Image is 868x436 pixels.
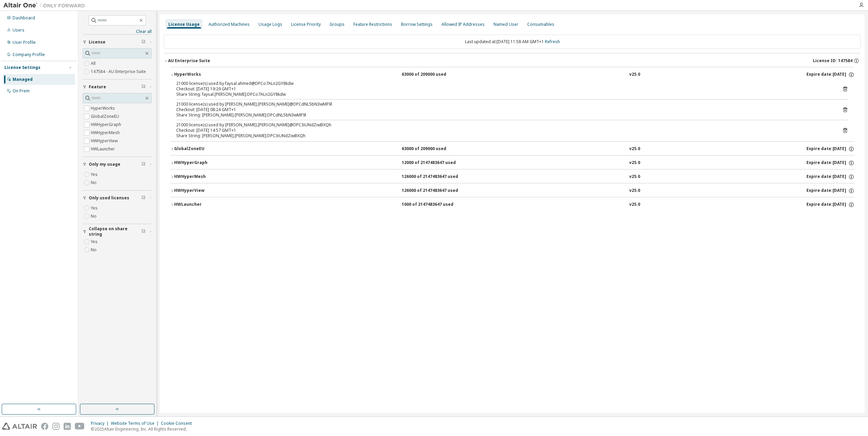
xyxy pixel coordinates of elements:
[176,92,832,97] div: Share String: faysal.[PERSON_NAME]:DPCo7ALn2GY8kdw
[91,212,98,220] label: No
[91,170,99,179] label: Yes
[168,22,200,27] div: License Usage
[402,174,463,180] div: 126000 of 2147483647 used
[176,86,832,92] div: Checkout: [DATE] 19:29 GMT+1
[402,188,463,194] div: 126000 of 2147483647 used
[402,146,463,152] div: 63000 of 209000 used
[13,28,24,33] div: Users
[174,202,235,208] div: HWLauncher
[258,22,282,27] div: Usage Logs
[176,81,832,86] div: 21000 license(s) used by faysal.ahmed@DPCo7ALn2GY8kdw
[161,421,196,426] div: Cookie Consent
[170,169,854,184] button: HWHyperMesh126000 of 2147483647 usedv25.0Expire date:[DATE]
[813,58,852,63] span: License ID: 147584
[629,160,640,166] div: v25.0
[629,202,640,208] div: v25.0
[545,39,560,44] a: Refresh
[353,22,392,27] div: Feature Restrictions
[629,174,640,180] div: v25.0
[806,160,854,166] div: Expire date: [DATE]
[176,102,832,107] div: 21000 license(s) used by [PERSON_NAME].[PERSON_NAME]@DPCdNL5bN3wMF9l
[629,72,640,78] div: v25.0
[89,226,141,237] span: Collapse on share string
[170,197,854,212] button: HWLauncher1000 of 2147483647 usedv25.0Expire date:[DATE]
[91,421,111,426] div: Privacy
[174,174,235,180] div: HWHyperMesh
[176,122,832,128] div: 21000 license(s) used by [PERSON_NAME].[PERSON_NAME]@DPC3iUNdZiwBXQh
[91,145,116,153] label: HWLauncher
[83,79,152,94] button: Feature
[83,29,152,34] a: Clear all
[91,179,98,187] label: No
[170,183,854,198] button: HWHyperView126000 of 2147483647 usedv25.0Expire date:[DATE]
[174,72,235,78] div: HyperWorks
[91,121,122,129] label: HWHyperGraph
[176,107,832,112] div: Checkout: [DATE] 08:24 GMT+1
[629,188,640,194] div: v25.0
[174,188,235,194] div: HWHyperView
[91,59,97,68] label: All
[13,15,35,21] div: Dashboard
[806,72,854,78] div: Expire date: [DATE]
[2,423,37,430] img: altair_logo.svg
[402,202,463,208] div: 1000 of 2147483647 used
[441,22,485,27] div: Allowed IP Addresses
[3,2,88,9] img: Altair One
[91,246,98,254] label: No
[89,195,129,201] span: Only used licenses
[168,58,210,63] div: AU Enterprise Suite
[91,238,99,246] label: Yes
[291,22,321,27] div: License Priority
[141,84,146,90] span: Clear filter
[91,426,196,432] p: © 2025 Altair Engineering, Inc. All Rights Reserved.
[176,112,832,118] div: Share String: [PERSON_NAME].[PERSON_NAME]:DPCdNL5bN3wMF9l
[330,22,345,27] div: Groups
[401,22,433,27] div: Borrow Settings
[176,133,832,139] div: Share String: [PERSON_NAME].[PERSON_NAME]:DPC3iUNdZiwBXQh
[164,35,861,49] div: Last updated at: [DATE] 11:58 AM GMT+1
[208,22,250,27] div: Authorized Machines
[141,229,146,234] span: Clear filter
[13,40,36,45] div: User Profile
[806,202,854,208] div: Expire date: [DATE]
[806,146,854,152] div: Expire date: [DATE]
[52,423,60,430] img: instagram.svg
[141,162,146,167] span: Clear filter
[83,190,152,205] button: Only used licenses
[402,72,463,78] div: 63000 of 209000 used
[91,68,147,76] label: 147584 - AU Enterprise Suite
[89,39,105,45] span: License
[13,88,30,94] div: On Prem
[75,423,85,430] img: youtube.svg
[41,423,48,430] img: facebook.svg
[83,224,152,239] button: Collapse on share string
[174,160,235,166] div: HWHyperGraph
[13,77,33,82] div: Managed
[527,22,554,27] div: Consumables
[64,423,71,430] img: linkedin.svg
[629,146,640,152] div: v25.0
[174,146,235,152] div: GlobalZoneEU
[91,129,121,137] label: HWHyperMesh
[141,39,146,45] span: Clear filter
[91,104,116,112] label: HyperWorks
[170,142,854,157] button: GlobalZoneEU63000 of 209000 usedv25.0Expire date:[DATE]
[91,112,120,121] label: GlobalZoneEU
[176,128,832,133] div: Checkout: [DATE] 14:57 GMT+1
[83,35,152,50] button: License
[89,162,120,167] span: Only my usage
[806,188,854,194] div: Expire date: [DATE]
[91,137,119,145] label: HWHyperView
[4,65,40,70] div: License Settings
[806,174,854,180] div: Expire date: [DATE]
[89,84,106,90] span: Feature
[13,52,45,57] div: Company Profile
[402,160,463,166] div: 12000 of 2147483647 used
[164,53,861,68] button: AU Enterprise SuiteLicense ID: 147584
[91,204,99,212] label: Yes
[83,157,152,172] button: Only my usage
[170,67,854,82] button: HyperWorks63000 of 209000 usedv25.0Expire date:[DATE]
[111,421,161,426] div: Website Terms of Use
[170,156,854,170] button: HWHyperGraph12000 of 2147483647 usedv25.0Expire date:[DATE]
[141,195,146,201] span: Clear filter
